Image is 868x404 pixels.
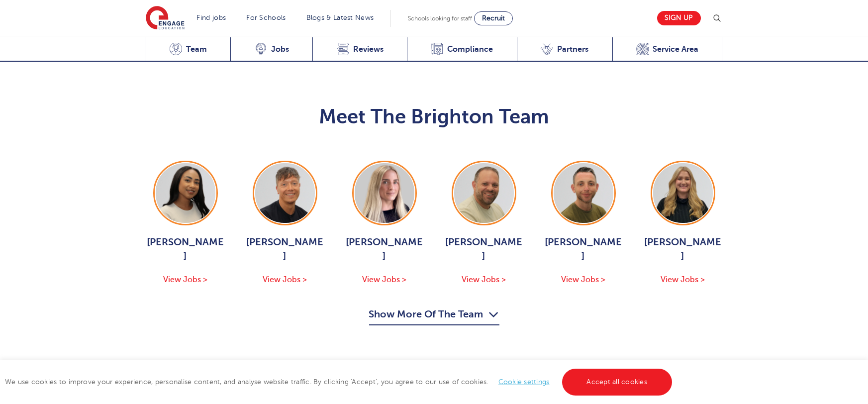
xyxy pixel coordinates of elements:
img: Ryan Simmons [554,163,613,223]
a: Service Area [612,37,723,62]
span: View Jobs > [462,275,506,284]
span: Schools looking for staff [408,15,472,22]
a: [PERSON_NAME] View Jobs > [444,161,524,286]
img: Mia Menson [156,163,215,223]
span: [PERSON_NAME] [146,235,225,263]
h2: Meet The Brighton Team [146,105,723,129]
span: Compliance [447,44,493,54]
img: Engage Education [146,6,185,31]
span: Recruit [482,14,505,22]
a: [PERSON_NAME] View Jobs > [146,161,225,286]
span: View Jobs > [163,275,207,284]
a: Reviews [312,37,407,62]
a: Team [146,37,231,62]
span: We use cookies to improve your experience, personalise content, and analyse website traffic. By c... [5,378,675,386]
a: For Schools [246,14,286,21]
a: Cookie settings [498,378,550,386]
span: [PERSON_NAME] [245,235,325,263]
span: Jobs [271,44,289,54]
img: Paul Tricker [454,163,514,223]
img: Aaron Blackwell [255,163,315,223]
span: Team [186,44,207,54]
span: Service Area [653,44,698,54]
span: View Jobs > [661,275,705,284]
a: Compliance [407,37,517,62]
a: Jobs [230,37,312,62]
a: Partners [517,37,612,62]
a: Sign up [657,11,701,25]
span: View Jobs > [263,275,307,284]
span: Reviews [353,44,384,54]
span: View Jobs > [362,275,406,284]
span: [PERSON_NAME] [345,235,424,263]
img: Gemma White [653,163,713,223]
span: [PERSON_NAME] [544,235,623,263]
span: Partners [557,44,588,54]
a: [PERSON_NAME] View Jobs > [245,161,325,286]
img: Megan Parsons [355,163,414,223]
button: Show More Of The Team [369,306,499,325]
span: View Jobs > [561,275,605,284]
a: [PERSON_NAME] View Jobs > [544,161,623,286]
a: Find jobs [197,14,226,21]
a: Accept all cookies [562,369,673,396]
span: [PERSON_NAME] [444,235,524,263]
span: [PERSON_NAME] [643,235,723,263]
a: [PERSON_NAME] View Jobs > [345,161,424,286]
a: Blogs & Latest News [306,14,374,21]
a: Recruit [474,11,513,25]
a: [PERSON_NAME] View Jobs > [643,161,723,286]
